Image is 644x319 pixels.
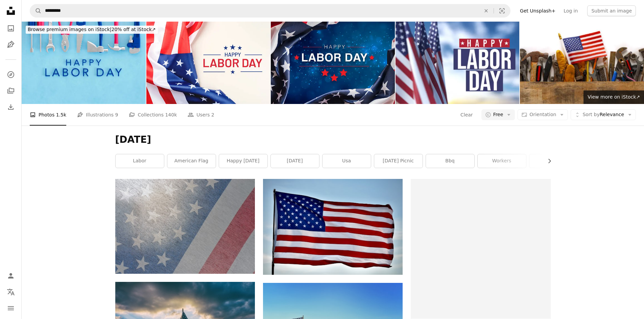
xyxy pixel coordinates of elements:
[211,111,214,118] span: 2
[4,301,18,315] button: Menu
[188,104,214,126] a: Users 2
[460,109,473,120] button: Clear
[396,22,520,104] img: USA Flag And Labor Day
[30,4,510,18] form: Find visuals sitewide
[529,112,556,117] span: Orientation
[4,22,18,35] a: Photos
[28,27,156,32] span: 20% off at iStock ↗
[28,27,111,32] span: Browse premium images on iStock |
[4,269,18,283] a: Log in / Sign up
[115,179,255,274] img: a close up of an american flag with stars on it
[22,22,146,104] img: Happy Labor Day Background with Work Tools
[4,285,18,299] button: Language
[115,223,255,229] a: a close up of an american flag with stars on it
[583,90,644,104] a: View more on iStock↗
[4,4,18,19] a: Home — Unsplash
[426,154,474,168] a: bbq
[219,154,267,168] a: happy [DATE]
[520,22,644,104] img: Patriotic collection of worn and used work tools with small US American flag. Made in USA, Americ...
[165,111,177,118] span: 140k
[4,68,18,81] a: Explore
[481,109,515,120] button: Free
[518,109,568,120] button: Orientation
[30,4,42,17] button: Search Unsplash
[478,154,526,168] a: workers
[323,154,371,168] a: usa
[494,4,510,17] button: Visual search
[77,104,118,126] a: Illustrations 9
[516,5,559,16] a: Get Unsplash+
[271,22,395,104] img: Labor Day Celebration with American Flag and Festive Blue Background
[4,84,18,98] a: Collections
[582,111,624,118] span: Relevance
[374,154,423,168] a: [DATE] picnic
[571,109,636,120] button: Sort byRelevance
[493,111,503,118] span: Free
[271,154,319,168] a: [DATE]
[115,111,118,118] span: 9
[146,22,270,104] img: Labor Day Background.
[587,5,636,16] button: Submit an image
[263,179,403,275] img: us a flag on pole
[129,104,177,126] a: Collections 140k
[263,224,403,230] a: us a flag on pole
[22,22,162,38] a: Browse premium images on iStock|20% off at iStock↗
[116,154,164,168] a: labor
[529,154,578,168] a: worker
[4,38,18,51] a: Illustrations
[479,4,494,17] button: Clear
[588,94,640,100] span: View more on iStock ↗
[559,5,582,16] a: Log in
[543,154,551,168] button: scroll list to the right
[115,134,551,146] h1: [DATE]
[582,112,599,117] span: Sort by
[167,154,216,168] a: american flag
[4,100,18,114] a: Download History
